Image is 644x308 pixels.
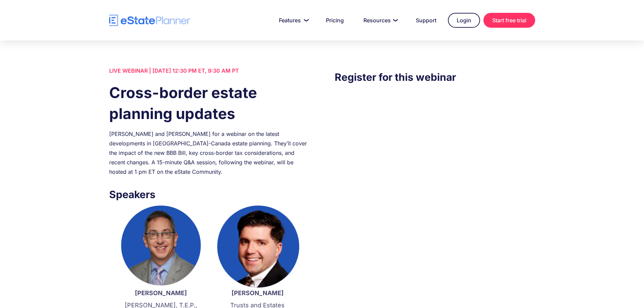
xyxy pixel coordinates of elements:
iframe: Form 0 [335,98,535,213]
a: Login [448,13,480,28]
a: home [109,15,190,26]
h3: Speakers [109,187,309,202]
h3: Register for this webinar [335,69,535,85]
a: Features [271,14,314,27]
div: [PERSON_NAME] and [PERSON_NAME] for a webinar on the latest developments in [GEOGRAPHIC_DATA]-Can... [109,129,309,176]
div: LIVE WEBINAR | [DATE] 12:30 PM ET, 9:30 AM PT [109,66,309,75]
strong: [PERSON_NAME] [232,289,284,297]
a: Resources [355,14,404,27]
a: Start free trial [483,13,535,28]
a: Support [408,14,445,27]
h1: Cross-border estate planning updates [109,82,309,124]
strong: [PERSON_NAME] [135,289,187,297]
a: Pricing [318,14,352,27]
